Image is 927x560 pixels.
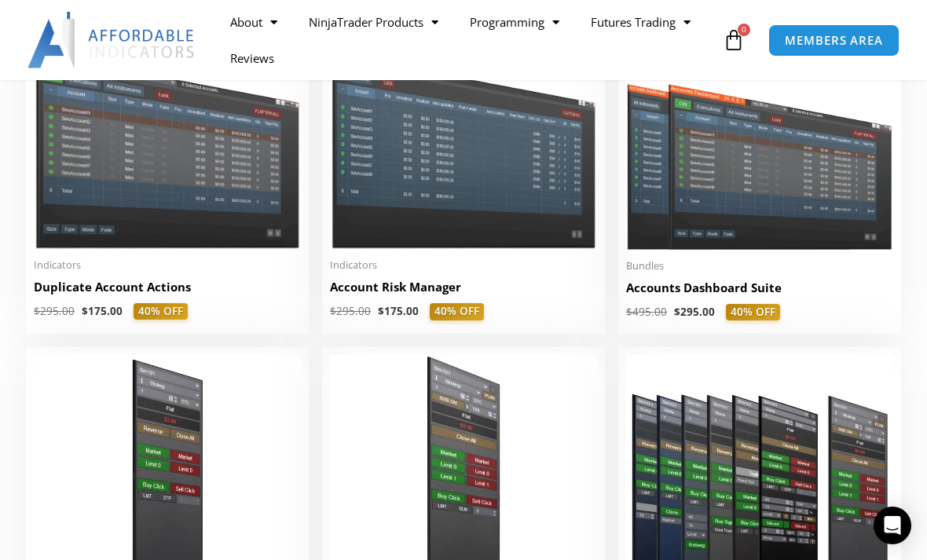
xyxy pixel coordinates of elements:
span: 40% OFF [726,304,780,321]
a: MEMBERS AREA [768,24,900,57]
img: Accounts Dashboard Suite [626,36,893,249]
bdi: 295.00 [34,304,75,318]
a: About [214,4,293,40]
a: Futures Trading [575,4,706,40]
bdi: 495.00 [626,305,667,319]
img: Duplicate Account Actions [34,36,301,248]
a: 0 [699,17,768,63]
span: Bundles [626,259,893,273]
span: 0 [738,24,750,36]
span: Indicators [330,258,597,272]
img: LogoAI | Affordable Indicators – NinjaTrader [27,12,196,68]
span: $ [378,304,384,318]
a: Account Risk Manager [330,279,597,303]
a: Programming [454,4,575,40]
span: $ [626,305,632,319]
span: 40% OFF [134,303,188,320]
bdi: 175.00 [82,304,123,318]
span: $ [34,304,40,318]
a: Accounts Dashboard Suite [626,280,893,304]
h2: Accounts Dashboard Suite [626,280,893,296]
img: Account Risk Manager [330,36,597,249]
bdi: 295.00 [674,305,715,319]
a: Duplicate Account Actions [34,279,301,303]
h2: Account Risk Manager [330,279,597,295]
span: $ [82,304,88,318]
span: MEMBERS AREA [785,35,883,46]
nav: Menu [214,4,719,76]
span: $ [674,305,680,319]
span: Indicators [34,258,301,272]
h2: Duplicate Account Actions [34,279,301,295]
div: Open Intercom Messenger [874,507,911,544]
bdi: 175.00 [378,304,419,318]
span: 40% OFF [430,303,484,320]
bdi: 295.00 [330,304,371,318]
a: NinjaTrader Products [293,4,454,40]
span: $ [330,304,336,318]
a: Reviews [214,40,290,76]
